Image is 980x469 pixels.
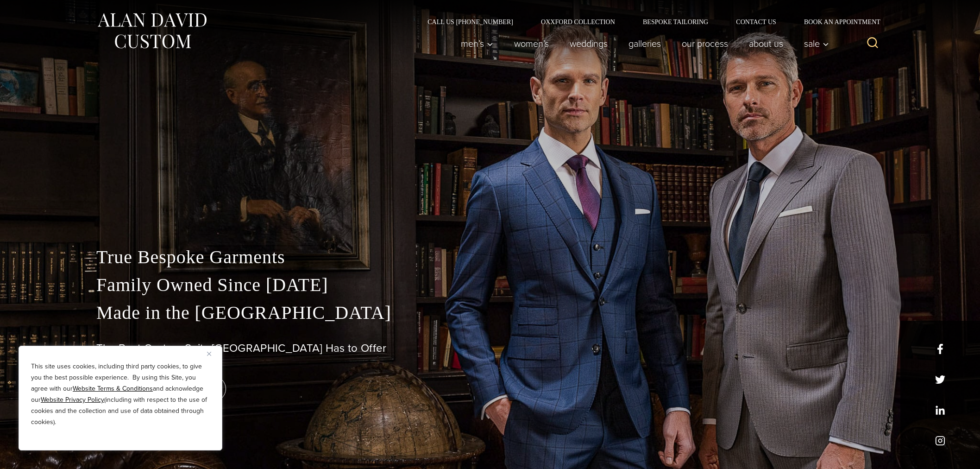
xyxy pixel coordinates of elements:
button: Close [207,348,218,359]
span: Sale [804,39,829,48]
a: x/twitter [935,374,945,385]
a: weddings [559,34,618,53]
a: About Us [739,34,794,53]
span: Men’s [461,39,493,48]
a: facebook [935,344,945,354]
a: Oxxford Collection [527,19,629,25]
nav: Primary Navigation [451,34,834,53]
p: True Bespoke Garments Family Owned Since [DATE] Made in the [GEOGRAPHIC_DATA] [96,243,884,327]
a: instagram [935,436,945,446]
a: linkedin [935,405,945,415]
a: Book an Appointment [790,19,884,25]
a: Women’s [504,34,559,53]
nav: Secondary Navigation [414,19,884,25]
a: Our Process [672,34,739,53]
img: Close [207,352,211,356]
a: Contact Us [722,19,790,25]
img: Alan David Custom [96,10,207,51]
a: Website Privacy Policy [41,395,104,405]
a: Bespoke Tailoring [629,19,722,25]
h1: The Best Custom Suits [GEOGRAPHIC_DATA] Has to Offer [96,342,884,355]
p: This site uses cookies, including third party cookies, to give you the best possible experience. ... [31,361,210,428]
a: Call Us [PHONE_NUMBER] [414,19,527,25]
button: View Search Form [861,32,884,55]
a: Galleries [618,34,672,53]
a: Website Terms & Conditions [73,384,153,393]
